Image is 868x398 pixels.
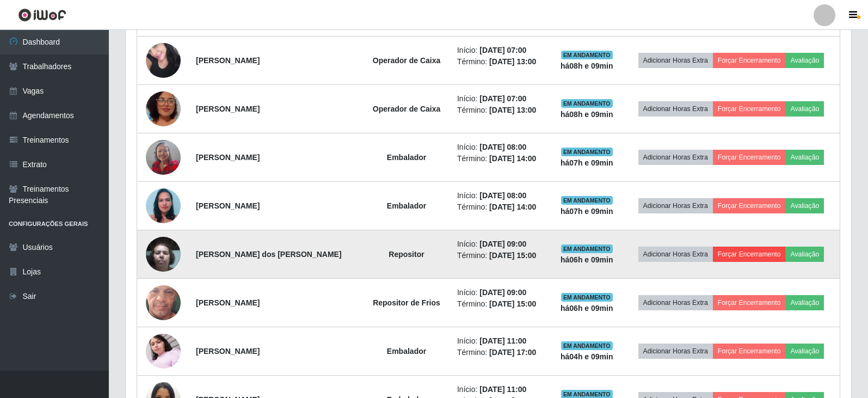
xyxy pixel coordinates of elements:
button: Adicionar Horas Extra [638,247,713,262]
li: Término: [457,347,545,358]
button: Adicionar Horas Extra [638,53,713,68]
strong: [PERSON_NAME] [196,298,260,307]
strong: [PERSON_NAME] [196,153,260,162]
img: 1746197830896.jpeg [146,37,181,83]
strong: [PERSON_NAME] [196,56,260,65]
span: EM ANDAMENTO [561,293,613,302]
time: [DATE] 13:00 [489,106,536,114]
span: EM ANDAMENTO [561,148,613,156]
button: Forçar Encerramento [713,198,786,213]
img: 1754052422594.jpeg [146,134,181,180]
li: Início: [457,45,545,56]
button: Avaliação [785,150,824,165]
strong: Embalador [387,347,426,356]
time: [DATE] 15:00 [489,299,536,308]
button: Forçar Encerramento [713,150,786,165]
strong: há 08 h e 09 min [561,62,613,70]
li: Início: [457,335,545,347]
li: Término: [457,153,545,164]
time: [DATE] 09:00 [479,240,526,248]
strong: há 06 h e 09 min [561,304,613,313]
img: 1742240840112.jpeg [146,78,181,140]
time: [DATE] 15:00 [489,251,536,260]
li: Término: [457,250,545,261]
img: CoreUI Logo [18,8,66,22]
time: [DATE] 09:00 [479,288,526,297]
li: Início: [457,384,545,395]
time: [DATE] 14:00 [489,154,536,163]
strong: há 07 h e 09 min [561,207,613,216]
button: Adicionar Horas Extra [638,101,713,117]
button: Forçar Encerramento [713,53,786,68]
strong: há 04 h e 09 min [561,352,613,361]
button: Forçar Encerramento [713,247,786,262]
strong: Operador de Caixa [373,105,441,113]
span: EM ANDAMENTO [561,99,613,108]
button: Adicionar Horas Extra [638,150,713,165]
button: Adicionar Horas Extra [638,344,713,359]
time: [DATE] 11:00 [479,385,526,394]
button: Avaliação [785,295,824,310]
time: [DATE] 08:00 [479,191,526,200]
time: [DATE] 11:00 [479,336,526,345]
li: Término: [457,105,545,116]
time: [DATE] 14:00 [489,203,536,211]
strong: [PERSON_NAME] [196,201,260,210]
button: Avaliação [785,53,824,68]
li: Início: [457,287,545,298]
li: Início: [457,93,545,105]
strong: [PERSON_NAME] [196,347,260,356]
strong: Operador de Caixa [373,56,441,65]
li: Início: [457,142,545,153]
button: Avaliação [785,198,824,213]
strong: Embalador [387,153,426,162]
li: Início: [457,190,545,201]
button: Avaliação [785,344,824,359]
button: Forçar Encerramento [713,344,786,359]
time: [DATE] 07:00 [479,94,526,103]
span: EM ANDAMENTO [561,196,613,205]
time: [DATE] 13:00 [489,57,536,66]
li: Início: [457,238,545,250]
strong: há 07 h e 09 min [561,158,613,167]
time: [DATE] 17:00 [489,348,536,357]
img: 1725533937755.jpeg [146,264,181,341]
img: 1657575579568.jpeg [146,231,181,277]
li: Término: [457,201,545,213]
span: EM ANDAMENTO [561,244,613,253]
strong: há 08 h e 09 min [561,110,613,119]
li: Término: [457,298,545,310]
strong: Embalador [387,201,426,210]
button: Forçar Encerramento [713,101,786,117]
time: [DATE] 08:00 [479,143,526,151]
img: 1754319045625.jpeg [146,175,181,237]
strong: Repositor de Frios [373,298,440,307]
button: Forçar Encerramento [713,295,786,310]
li: Término: [457,56,545,68]
button: Avaliação [785,101,824,117]
button: Adicionar Horas Extra [638,198,713,213]
button: Avaliação [785,247,824,262]
strong: Repositor [389,250,424,259]
time: [DATE] 07:00 [479,46,526,54]
button: Adicionar Horas Extra [638,295,713,310]
span: EM ANDAMENTO [561,51,613,59]
strong: há 06 h e 09 min [561,255,613,264]
strong: [PERSON_NAME] dos [PERSON_NAME] [196,250,342,259]
strong: [PERSON_NAME] [196,105,260,113]
span: EM ANDAMENTO [561,341,613,350]
img: 1702482681044.jpeg [146,328,181,374]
